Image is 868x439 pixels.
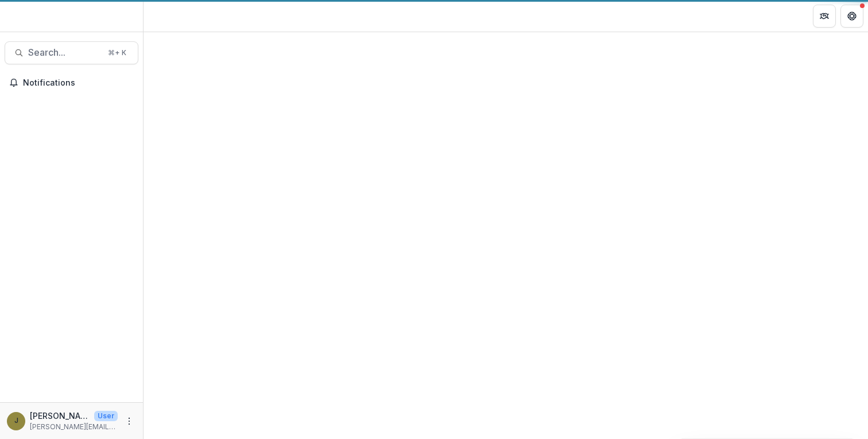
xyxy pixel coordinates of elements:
[30,410,90,422] p: [PERSON_NAME]
[148,7,197,24] nav: breadcrumb
[122,414,136,428] button: More
[106,47,129,59] div: ⌘ + K
[14,417,18,425] div: Jamie
[840,5,863,28] button: Get Help
[813,5,836,28] button: Partners
[30,422,118,432] p: [PERSON_NAME][EMAIL_ADDRESS][PERSON_NAME][DOMAIN_NAME]
[23,78,134,88] span: Notifications
[5,74,138,92] button: Notifications
[28,47,101,58] span: Search...
[94,411,118,421] p: User
[5,41,138,64] button: Search...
